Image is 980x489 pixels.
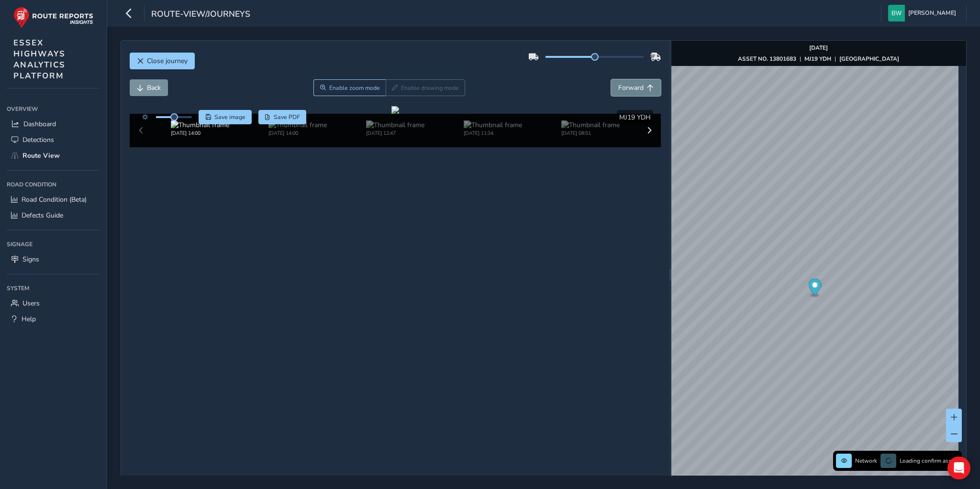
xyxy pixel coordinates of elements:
a: Detections [7,132,100,148]
span: route-view/journeys [151,8,250,22]
div: Signage [7,237,100,251]
img: rr logo [13,7,93,28]
span: MJ19 YDH [619,113,651,122]
span: Back [147,83,161,92]
span: Signs [22,255,39,264]
img: Thumbnail frame [366,120,424,130]
a: Dashboard [7,116,100,132]
div: System [7,281,100,295]
strong: [DATE] [809,44,828,52]
span: [PERSON_NAME] [908,5,956,22]
img: Thumbnail frame [561,120,620,130]
span: Help [22,315,36,324]
button: Zoom [313,79,386,96]
div: [DATE] 14:00 [171,130,229,137]
img: Thumbnail frame [268,120,327,130]
span: Loading confirm assets [900,457,959,465]
button: Forward [611,79,661,96]
div: Road Condition [7,177,100,192]
span: Forward [618,83,644,92]
img: Thumbnail frame [171,120,229,130]
a: Road Condition (Beta) [7,192,100,207]
span: Road Condition (Beta) [22,195,87,204]
span: ESSEX HIGHWAYS ANALYTICS PLATFORM [13,37,66,81]
span: Close journey [147,56,188,65]
span: Dashboard [23,120,56,129]
span: Defects Guide [22,211,63,220]
span: Enable zoom mode [329,84,380,92]
div: [DATE] 12:47 [366,130,424,137]
div: Map marker [808,279,821,298]
button: [PERSON_NAME] [888,5,959,22]
button: Close journey [130,53,195,69]
strong: ASSET NO. 13801683 [738,55,796,63]
span: Save PDF [274,113,300,121]
a: Help [7,311,100,327]
a: Route View [7,148,100,163]
div: Overview [7,102,100,116]
button: Back [130,79,168,96]
a: Defects Guide [7,207,100,223]
span: Users [22,299,40,308]
span: Save image [214,113,245,121]
div: [DATE] 08:51 [561,130,620,137]
div: [DATE] 14:00 [268,130,327,137]
button: PDF [258,110,307,124]
strong: MJ19 YDH [804,55,831,63]
span: Network [855,457,877,465]
img: Thumbnail frame [464,120,522,130]
a: Signs [7,251,100,267]
span: Route View [22,151,60,160]
strong: [GEOGRAPHIC_DATA] [839,55,899,63]
span: Detections [22,135,54,144]
a: Users [7,295,100,311]
div: [DATE] 11:34 [464,130,522,137]
div: Open Intercom Messenger [947,456,970,479]
div: | | [738,55,899,63]
img: diamond-layout [888,5,905,22]
button: Save [199,110,252,124]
